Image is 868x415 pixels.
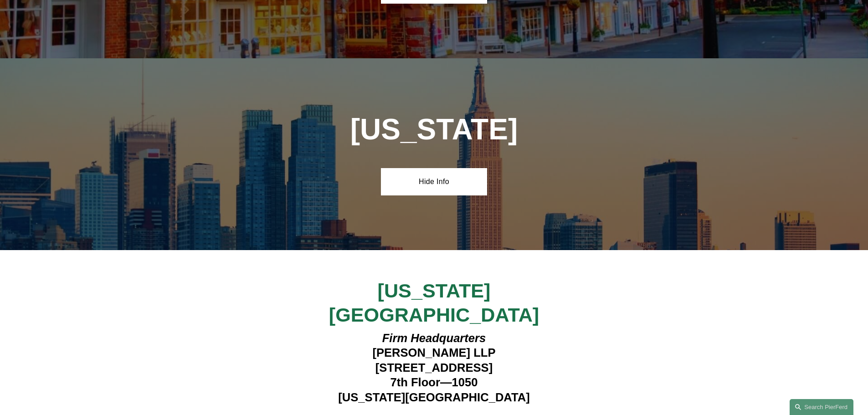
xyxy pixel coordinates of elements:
[329,280,539,325] span: [US_STATE][GEOGRAPHIC_DATA]
[301,113,567,146] h1: [US_STATE]
[790,399,853,415] a: Search this site
[382,332,486,344] em: Firm Headquarters
[381,168,487,195] a: Hide Info
[301,331,567,405] h4: [PERSON_NAME] LLP [STREET_ADDRESS] 7th Floor—1050 [US_STATE][GEOGRAPHIC_DATA]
